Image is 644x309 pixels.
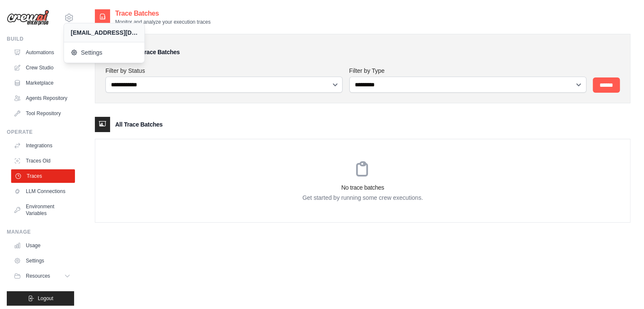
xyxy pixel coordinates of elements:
span: Logout [38,295,53,302]
a: Usage [10,239,74,252]
span: Resources [26,273,50,279]
h3: All Trace Batches [115,120,163,129]
a: Settings [64,44,144,61]
a: Traces Old [10,154,74,168]
button: Resources [10,269,74,283]
div: [EMAIL_ADDRESS][DOMAIN_NAME] [71,28,138,37]
h3: Filter Trace Batches [126,48,180,56]
div: Operate [7,129,74,135]
a: Agents Repository [10,91,74,105]
label: Filter by Type [349,66,586,75]
a: Tool Repository [10,107,74,120]
p: Monitor and analyze your execution traces [115,19,210,25]
div: Build [7,36,74,42]
button: Logout [7,291,74,306]
span: Settings [71,48,138,57]
a: Settings [10,254,74,268]
a: Automations [10,46,74,59]
p: Get started by running some crew executions. [95,193,630,202]
label: Filter by Status [105,66,343,75]
a: Traces [11,169,75,183]
div: Manage [7,229,74,235]
a: Environment Variables [10,200,74,220]
h3: No trace batches [95,183,630,192]
h2: Trace Batches [115,8,210,19]
a: Crew Studio [10,61,74,74]
a: Integrations [10,139,74,152]
a: LLM Connections [10,185,74,198]
a: Marketplace [10,76,74,90]
img: Logo [7,10,49,26]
